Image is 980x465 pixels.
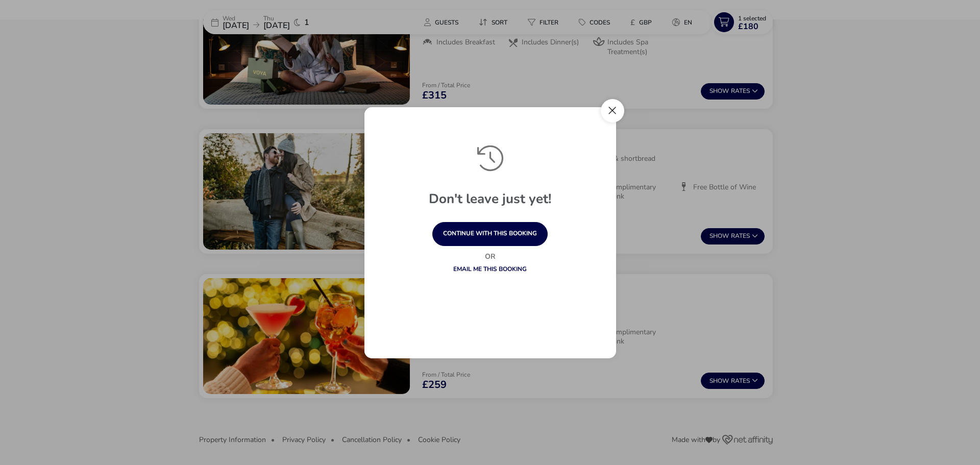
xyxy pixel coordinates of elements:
[379,192,601,222] h1: Don't leave just yet!
[364,107,616,358] div: exitPrevention
[408,251,572,262] p: Or
[453,265,527,273] a: Email me this booking
[601,99,624,123] button: Close
[432,222,548,246] button: continue with this booking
